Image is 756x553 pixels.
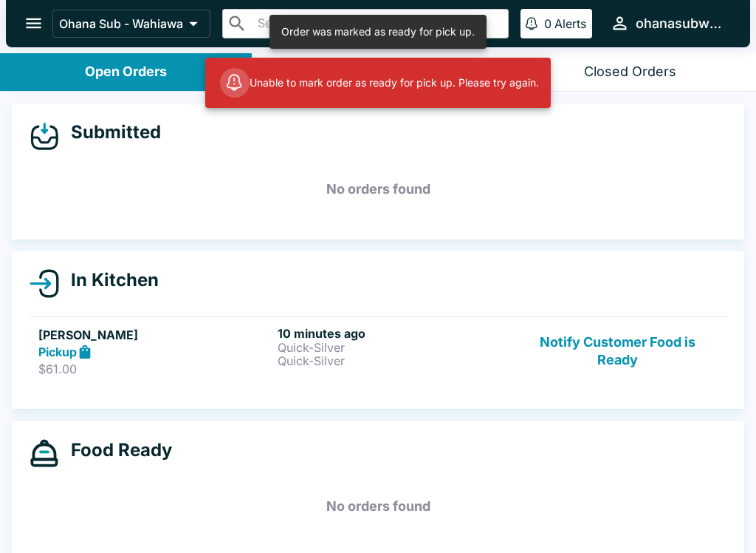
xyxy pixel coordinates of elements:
h5: No orders found [30,480,726,533]
button: Ohana Sub - Wahiawa [52,10,210,38]
input: Search orders by name or phone number [253,13,502,34]
h4: Food Ready [59,439,172,461]
button: ohanasubwahiawa [604,7,732,39]
p: Quick-Silver [278,354,511,367]
p: Quick-Silver [278,341,511,354]
div: Closed Orders [584,64,676,81]
h4: In Kitchen [59,269,159,291]
button: Notify Customer Food is Ready [518,326,718,377]
p: 0 [544,16,551,31]
p: $61.00 [38,362,272,376]
button: open drawer [15,4,52,42]
div: ohanasubwahiawa [636,15,726,33]
div: Open Orders [85,64,167,81]
p: Ohana Sub - Wahiawa [59,16,183,31]
h5: No orders found [30,163,726,216]
h6: 10 minutes ago [278,326,511,341]
h4: Submitted [59,121,161,143]
strong: Pickup [38,345,77,359]
h5: [PERSON_NAME] [38,326,272,344]
div: Order was marked as ready for pick up. [281,19,475,44]
div: Unable to mark order as ready for pick up. Please try again. [220,62,539,104]
a: [PERSON_NAME]Pickup$61.0010 minutes agoQuick-SilverQuick-SilverNotify Customer Food is Ready [30,316,726,386]
p: Alerts [554,16,586,31]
